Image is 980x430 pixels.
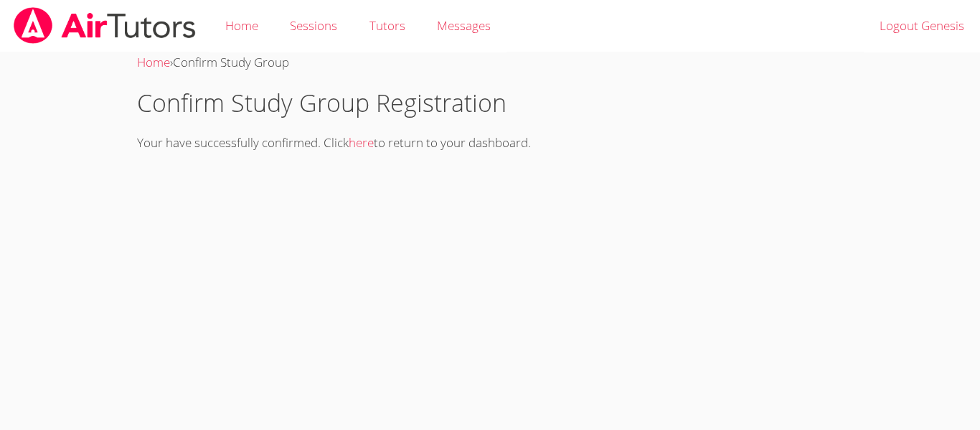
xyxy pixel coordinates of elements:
[137,54,170,70] a: Home
[137,133,843,154] div: Your have successfully confirmed. Click to return to your dashboard.
[137,85,843,121] h1: Confirm Study Group Registration
[173,54,289,70] span: Confirm Study Group
[437,17,491,34] span: Messages
[137,52,843,73] div: ›
[349,134,374,151] a: here
[12,7,197,44] img: airtutors_banner-c4298cdbf04f3fff15de1276eac7730deb9818008684d7c2e4769d2f7ddbe033.png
